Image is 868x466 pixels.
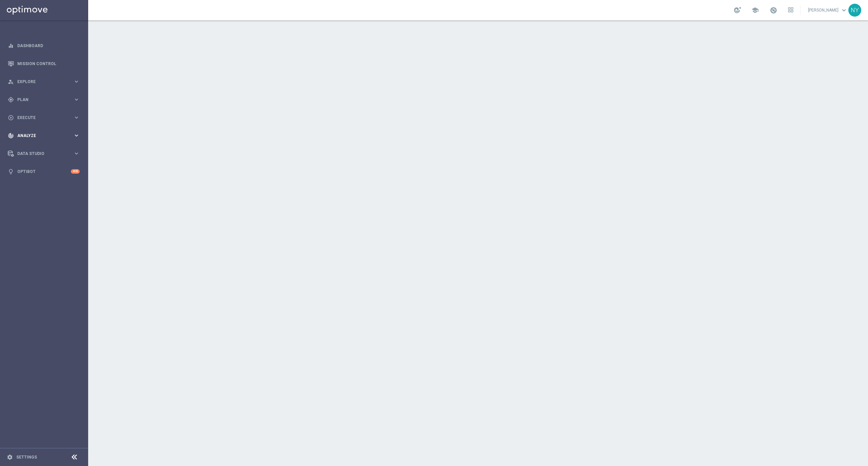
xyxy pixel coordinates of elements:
[7,43,80,48] button: equalizer Dashboard
[8,79,73,85] div: Explore
[17,55,80,73] a: Mission Control
[17,134,73,138] span: Analyze
[8,37,80,55] div: Dashboard
[71,169,80,174] div: +10
[7,61,80,66] button: Mission Control
[73,96,80,103] i: keyboard_arrow_right
[8,162,80,180] div: Optibot
[17,37,80,55] a: Dashboard
[16,455,37,459] a: Settings
[17,152,73,156] span: Data Studio
[8,151,73,157] div: Data Studio
[73,78,80,85] i: keyboard_arrow_right
[8,133,73,139] div: Analyze
[8,97,14,103] i: gps_fixed
[8,43,14,49] i: equalizer
[8,115,73,121] div: Execute
[73,150,80,157] i: keyboard_arrow_right
[807,5,848,15] a: [PERSON_NAME]keyboard_arrow_down
[73,132,80,139] i: keyboard_arrow_right
[17,116,73,120] span: Execute
[7,97,80,102] button: gps_fixed Plan keyboard_arrow_right
[17,162,71,180] a: Optibot
[8,97,73,103] div: Plan
[7,454,13,460] i: settings
[17,98,73,102] span: Plan
[848,4,861,17] div: NY
[7,151,80,156] button: Data Studio keyboard_arrow_right
[7,79,80,84] button: person_search Explore keyboard_arrow_right
[840,6,848,14] span: keyboard_arrow_down
[73,114,80,121] i: keyboard_arrow_right
[8,79,14,85] i: person_search
[8,169,14,175] i: lightbulb
[8,115,14,121] i: play_circle_outline
[17,80,73,84] span: Explore
[7,133,80,138] button: track_changes Analyze keyboard_arrow_right
[751,6,759,14] span: school
[8,133,14,139] i: track_changes
[8,55,80,73] div: Mission Control
[7,115,80,120] button: play_circle_outline Execute keyboard_arrow_right
[7,169,80,174] button: lightbulb Optibot +10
